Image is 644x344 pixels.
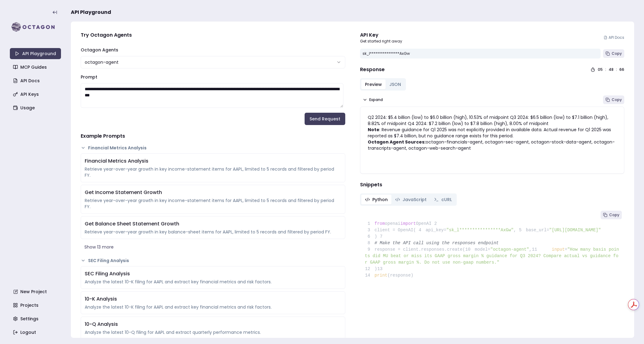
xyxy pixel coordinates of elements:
[375,221,385,226] span: from
[609,212,619,217] span: Copy
[365,233,375,240] span: 6
[81,132,345,140] h4: Example Prompts
[365,240,375,246] span: 8
[400,221,416,226] span: import
[365,228,416,233] span: client = OpenAI(
[386,79,405,89] button: JSON
[365,272,375,279] span: 14
[85,166,341,178] div: Retrieve year-over-year growth in key income-statement items for AAPL, limited to 5 records and f...
[360,95,385,104] button: Expand
[385,221,400,226] span: openai
[465,246,475,253] span: 10
[369,97,383,102] span: Expand
[85,270,341,277] div: SEC Filing Analysis
[360,66,385,73] h4: Response
[365,246,375,253] span: 9
[514,228,516,233] span: ,
[426,228,446,233] span: api_key=
[549,228,601,233] span: "[URL][DOMAIN_NAME]"
[377,266,387,272] span: 13
[10,102,62,113] a: Usage
[365,221,375,227] span: 1
[81,257,345,264] button: SEC Filing Analysis
[416,221,431,226] span: OpenAI
[85,197,341,210] div: Retrieve year-over-year growth in key income-statement items for AAPL, limited to 5 records and f...
[375,273,387,278] span: print
[81,31,345,39] h4: Try Octagon Agents
[526,228,549,233] span: base_url=
[605,67,606,72] div: :
[10,75,62,86] a: API Docs
[612,51,622,56] span: Copy
[368,127,379,133] strong: Note
[532,246,541,253] span: 11
[10,313,62,324] a: Settings
[516,227,526,233] span: 5
[10,21,61,33] img: logo-rect-yK7x_WSZ.svg
[360,31,402,39] div: API Key
[85,295,341,303] div: 10-K Analysis
[81,74,97,80] label: Prompt
[365,247,619,265] span: "How many basis points did MU beat or miss its GAAP gross margin % guidance for Q3 2024? Compare ...
[10,286,62,297] a: New Project
[361,79,386,89] button: Preview
[305,113,345,125] button: Send Request
[368,139,426,145] strong: Octagon Agent Sources:
[441,196,452,203] span: cURL
[609,67,614,72] div: 48
[360,181,625,188] h4: Snippets
[85,220,341,228] div: Get Balance Sheet Statement Growth
[603,95,624,104] button: Copy
[10,327,62,338] a: Logout
[85,229,341,235] div: Retrieve year-over-year growth in key balance-sheet items for AAPL, limited to 5 records and filt...
[565,247,567,252] span: =
[475,247,490,252] span: model=
[71,9,111,16] span: API Playground
[10,48,61,59] a: API Playground
[598,67,603,72] div: 05
[10,62,62,73] a: MCP Guides
[85,279,341,285] div: Analyze the latest 10-K filing for AAPL and extract key financial metrics and risk factors.
[616,67,617,72] div: :
[619,67,624,72] div: 66
[612,97,622,102] span: Copy
[416,227,426,233] span: 4
[377,233,387,240] span: 7
[365,247,465,252] span: response = client.responses.create(
[372,196,388,203] span: Python
[81,47,118,53] label: Octagon Agents
[10,300,62,311] a: Projects
[375,241,499,245] span: # Make the API call using the responses endpoint
[85,321,341,328] div: 10-Q Analysis
[85,157,341,165] div: Financial Metrics Analysis
[81,145,345,151] button: Financial Metrics Analysis
[368,127,617,139] p: : Revenue guidance for Q1 2025 was not explicitly provided in available data. Actual revenue for ...
[85,329,341,335] div: Analyze the latest 10-Q filing for AAPL and extract quarterly performance metrics.
[85,189,341,196] div: Get Income Statement Growth
[365,266,375,272] span: 12
[601,211,622,219] button: Copy
[360,39,402,44] p: Get started right away
[431,221,441,227] span: 2
[603,49,624,58] button: Copy
[365,227,375,233] span: 3
[368,114,617,127] p: Q2 2024: $5.4 billion (low) to $6.0 billion (high), 10.53% of midpoint Q3 2024: $6.5 billion (low...
[403,196,427,203] span: JavaScript
[368,139,617,151] p: octagon-financials-agent, octagon-sec-agent, octagon-stock-data-agent, octagon-transcripts-agent,...
[490,247,529,252] span: "octagon-agent"
[529,247,532,252] span: ,
[387,273,413,278] span: (response)
[81,241,345,253] button: Show 13 more
[365,234,377,239] span: )
[604,35,624,40] a: API Docs
[365,266,377,271] span: )
[552,247,565,252] span: input
[10,89,62,100] a: API Keys
[85,304,341,310] div: Analyze the latest 10-K filing for AAPL and extract key financial metrics and risk factors.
